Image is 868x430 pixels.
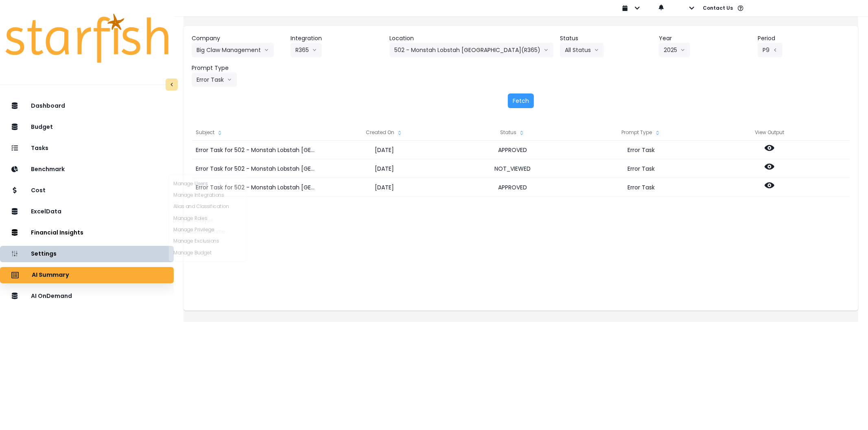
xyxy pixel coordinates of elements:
div: [DATE] [320,141,448,159]
svg: sort [396,130,403,136]
button: Fetch [508,93,534,108]
svg: sort [654,130,661,136]
button: Alias and Classification [169,201,247,212]
div: Error Task for 502 - Monstah Lobstah [GEOGRAPHIC_DATA](R365) for P9 2025 [192,141,320,159]
button: Manage Exclusions [169,235,247,247]
svg: arrow down line [312,46,317,54]
p: Dashboard [31,102,65,109]
div: Status [448,124,577,141]
button: All Statusarrow down line [560,43,604,57]
p: Benchmark [31,166,65,173]
div: Subject [192,124,320,141]
p: Budget [31,124,53,130]
header: Integration [291,34,383,43]
div: Error Task for 502 - Monstah Lobstah [GEOGRAPHIC_DATA](R365) for P9 2025 [192,159,320,178]
button: Big Claw Managementarrow down line [192,43,274,57]
button: P9arrow left line [758,43,783,57]
div: [DATE] [320,159,448,178]
button: 502 - Monstah Lobstah [GEOGRAPHIC_DATA](R365)arrow down line [389,43,553,57]
button: Manage Roles [169,213,247,224]
svg: sort [518,130,525,136]
header: Status [560,34,652,43]
div: NOT_VIEWED [448,159,577,178]
div: APPROVED [448,141,577,159]
svg: sort [216,130,223,136]
div: Error Task [577,141,706,159]
p: AI Summary [32,271,69,279]
button: Manage Privilege [169,224,247,235]
header: Year [659,34,751,43]
div: Created On [320,124,448,141]
svg: arrow down line [227,76,232,84]
button: Error Taskarrow down line [192,72,237,87]
svg: arrow down line [680,46,685,54]
header: Period [758,34,850,43]
button: Manage Users [169,178,247,189]
p: Cost [31,187,46,194]
div: APPROVED [448,178,577,197]
button: 2025arrow down line [659,43,690,57]
button: R365arrow down line [291,43,322,57]
div: Prompt Type [577,124,706,141]
button: Manage Budget [169,247,247,258]
svg: arrow left line [773,46,778,54]
button: Manage Integrations [169,189,247,201]
div: Error Task [577,178,706,197]
svg: arrow down line [264,46,269,54]
header: Company [192,34,284,43]
p: ExcelData [31,208,61,215]
div: View Output [706,124,834,141]
svg: arrow down line [544,46,549,54]
header: Prompt Type [192,64,284,72]
svg: arrow down line [594,46,599,54]
div: Error Task [577,159,706,178]
p: AI OnDemand [31,293,72,300]
p: Tasks [31,145,48,152]
div: [DATE] [320,178,448,197]
header: Location [389,34,553,43]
